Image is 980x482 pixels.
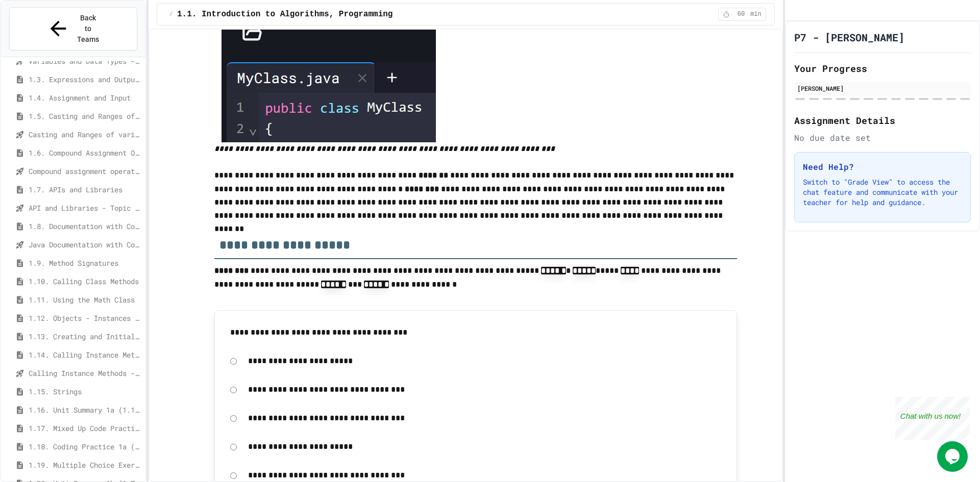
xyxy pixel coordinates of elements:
[803,177,962,208] p: Switch to "Grade View" to access the chat feature and communicate with your teacher for help and ...
[177,8,467,20] span: 1.1. Introduction to Algorithms, Programming, and Compilers
[29,313,141,323] span: 1.12. Objects - Instances of Classes
[895,397,970,440] iframe: chat widget
[937,441,970,472] iframe: chat widget
[29,129,141,140] span: Casting and Ranges of variables - Quiz
[803,161,962,173] h3: Need Help?
[29,202,141,213] span: API and Libraries - Topic 1.7
[29,56,141,66] span: Variables and Data Types - Quiz
[29,441,141,452] span: 1.18. Coding Practice 1a (1.1-1.6)
[750,10,762,18] span: min
[29,166,141,176] span: Compound assignment operators - Quiz
[794,113,971,128] h2: Assignment Details
[29,460,141,470] span: 1.19. Multiple Choice Exercises for Unit 1a (1.1-1.6)
[29,111,141,121] span: 1.5. Casting and Ranges of Values
[9,7,137,50] button: Back to Teams
[797,84,968,93] div: [PERSON_NAME]
[29,258,141,268] span: 1.9. Method Signatures
[29,423,141,434] span: 1.17. Mixed Up Code Practice 1.1-1.6
[794,30,904,44] h1: P7 - [PERSON_NAME]
[29,368,141,378] span: Calling Instance Methods - Topic 1.14
[29,331,141,342] span: 1.13. Creating and Initializing Objects: Constructors
[733,10,749,18] span: 60
[169,10,173,18] span: /
[29,74,141,85] span: 1.3. Expressions and Output [New]
[29,184,141,195] span: 1.7. APIs and Libraries
[29,349,141,360] span: 1.14. Calling Instance Methods
[29,294,141,305] span: 1.11. Using the Math Class
[29,92,141,103] span: 1.4. Assignment and Input
[29,221,141,232] span: 1.8. Documentation with Comments and Preconditions
[29,404,141,415] span: 1.16. Unit Summary 1a (1.1-1.6)
[794,61,971,75] h2: Your Progress
[29,147,141,158] span: 1.6. Compound Assignment Operators
[29,239,141,250] span: Java Documentation with Comments - Topic 1.8
[76,13,100,45] span: Back to Teams
[29,386,141,397] span: 1.15. Strings
[794,132,971,144] div: No due date set
[29,276,141,287] span: 1.10. Calling Class Methods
